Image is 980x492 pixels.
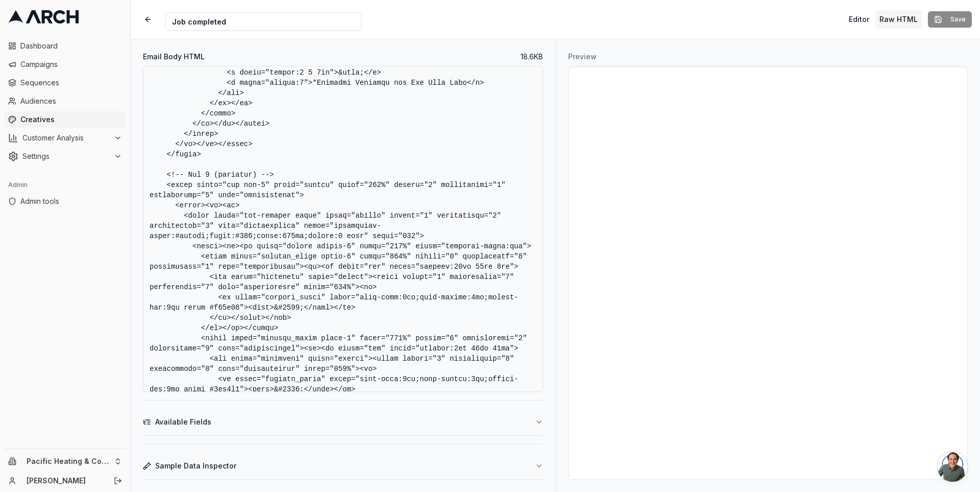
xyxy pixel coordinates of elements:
h3: Preview [568,52,968,62]
a: Audiences [4,93,126,109]
span: Admin tools [20,196,122,206]
div: Open chat [937,451,968,482]
span: Campaigns [20,59,122,69]
span: Audiences [20,96,122,106]
a: Creatives [4,111,126,128]
span: Sample Data Inspector [155,461,236,471]
span: Available Fields [155,417,211,427]
button: Available Fields [143,409,543,435]
button: Toggle custom HTML [875,10,922,29]
a: Sequences [4,75,126,91]
button: Sample Data Inspector [143,453,543,479]
span: Pacific Heating & Cooling [27,457,110,466]
span: Dashboard [20,41,122,51]
a: [PERSON_NAME] [27,476,103,486]
textarea: <!LOREMIP dolo> <sita conse:a="eli:seddoei-temporinc-utl:etd" magna:a="eni:adminim-veniamqui-nos:... [143,66,543,392]
button: Settings [4,148,126,165]
span: Customer Analysis [22,133,110,143]
span: Settings [22,151,110,161]
a: Dashboard [4,38,126,54]
a: Campaigns [4,56,126,73]
span: Creatives [20,114,122,125]
div: Admin [4,177,126,193]
button: Customer Analysis [4,130,126,146]
input: Internal Creative Name [165,12,361,31]
button: Toggle editor [845,10,873,29]
span: Sequences [20,78,122,88]
span: 18.6 KB [521,52,543,62]
a: Admin tools [4,193,126,209]
label: Email Body HTML [143,53,205,60]
iframe: Preview for Job completed [569,66,967,479]
button: Log out [111,474,125,488]
button: Pacific Heating & Cooling [4,453,126,470]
